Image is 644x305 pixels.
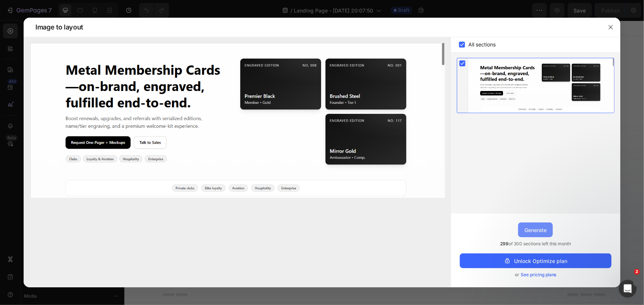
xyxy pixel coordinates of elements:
span: Image to layout [35,23,83,32]
div: Start with Generating from URL or image [210,200,310,206]
button: Unlock Optimize plan [460,253,612,268]
button: Generate [518,222,553,237]
div: Generate [524,226,547,234]
span: See pricing plans [521,271,557,278]
button: Add elements [261,159,313,173]
span: 299 [500,241,509,246]
div: or [460,271,612,278]
span: 2 [634,269,640,275]
button: Add sections [206,159,257,173]
div: Unlock Optimize plan [504,257,567,265]
iframe: Intercom live chat [619,280,637,298]
div: Start with Sections from sidebar [215,144,304,153]
span: of 300 sections left this month [500,240,571,248]
span: All sections [469,40,496,49]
